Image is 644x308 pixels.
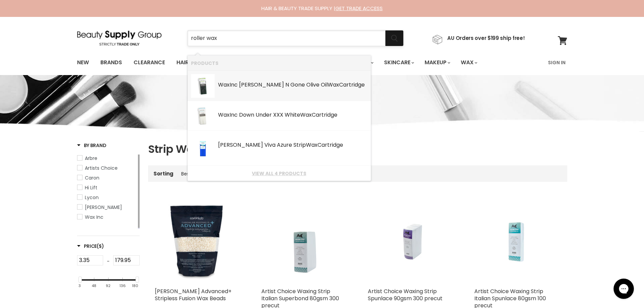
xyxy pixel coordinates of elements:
img: Downundercart.webp [191,104,215,128]
li: Products [188,55,371,71]
div: - [103,255,113,267]
img: Artist Choice Waxing Strip Italian Spunlace 80gsm 100 precut [477,214,558,268]
a: GET TRADE ACCESS [335,5,383,12]
ul: Main menu [72,53,514,72]
a: Artists Choice [77,164,137,172]
div: Inc [PERSON_NAME] N Gone Olive Oil Cartridge [218,82,367,89]
img: Artist Choice Waxing Strip Italian Superbond 80gsm 300 precut [277,201,331,282]
span: [PERSON_NAME] [85,204,122,211]
span: Lycon [85,194,99,201]
span: Wax Inc [85,214,103,220]
span: Artists Choice [85,165,118,171]
div: Inc Down Under XXX White Cartridge [218,112,367,119]
label: Sorting [153,171,173,176]
b: Wax [218,111,230,119]
div: 136 [119,284,126,288]
a: Artist Choice Waxing Strip Italian Superbond 80gsm 300 precut [261,198,348,284]
a: Haircare [171,55,211,70]
li: Products: Caron Viva Azure Strip Wax Cartridge [188,131,371,166]
button: Search [385,30,403,46]
img: Artist Choice Waxing Strip Spunlace 90gsm 300 precut [370,214,451,268]
a: View all 4 products [191,171,367,176]
iframe: Gorgias live chat messenger [610,276,637,301]
input: Max Price [113,255,140,265]
a: Caron [77,174,137,182]
a: Wax Inc [77,213,137,221]
a: Wax [456,55,481,70]
b: Wax [306,141,317,149]
h3: By Brand [77,142,106,149]
img: OLIVECART.webp [191,74,215,98]
span: Price [77,243,104,250]
div: 48 [92,284,96,288]
img: Caron Advanced+ Stripless Fusion Wax Beads [155,198,241,284]
div: 180 [132,284,138,288]
a: Skincare [379,55,418,70]
div: HAIR & BEAUTY TRADE SUPPLY | [69,5,576,12]
span: Arbre [85,155,97,162]
h1: Strip Wax [148,142,567,156]
a: Makeup [420,55,454,70]
a: Brands [95,55,127,70]
a: Lycon [77,194,137,201]
a: Artist Choice Waxing Strip Spunlace 90gsm 300 precut [368,198,454,284]
b: Wax [300,111,312,119]
a: Hi Lift [77,184,137,191]
input: Min Price [77,255,103,265]
b: Wax [218,81,230,89]
input: Search [188,30,385,46]
div: 3 [78,284,81,288]
h3: Price($) [77,243,104,250]
li: View All [188,166,371,181]
a: Sign In [544,55,570,70]
li: Products: Wax Inc Down Under XXX White Wax Cartridge [188,101,371,131]
b: Wax [328,81,339,89]
a: Mancine [77,204,137,211]
a: Clearance [128,55,170,70]
a: New [72,55,94,70]
a: [PERSON_NAME] Advanced+ Stripless Fusion Wax Beads [155,287,232,302]
img: caron-wax-cartridge-viva-azure-shimmer-strip-wax-soothes-and-heals-100ml_200x.jpg [193,134,212,163]
a: Arbre [77,155,137,162]
div: 92 [106,284,111,288]
span: ($) [97,243,104,250]
div: [PERSON_NAME] Viva Azure Strip Cartridge [218,142,367,149]
a: Artist Choice Waxing Strip Spunlace 90gsm 300 precut [368,287,443,302]
nav: Main [69,53,576,72]
form: Product [187,30,404,46]
a: Artist Choice Waxing Strip Italian Spunlace 80gsm 100 precut [474,198,560,284]
span: Hi Lift [85,184,97,191]
li: Products: Wax Inc Gripp N Gone Olive Oil Wax Cartridge [188,71,371,101]
span: Caron [85,174,99,181]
